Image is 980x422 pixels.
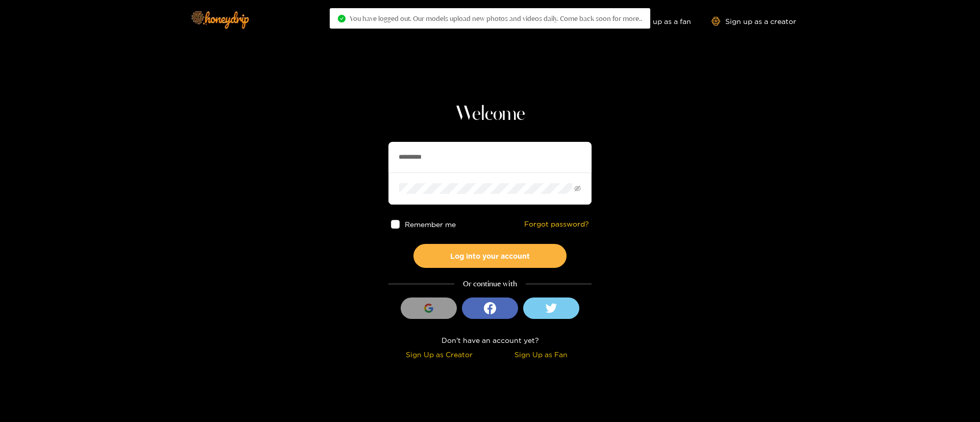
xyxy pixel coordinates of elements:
h1: Welcome [388,102,592,127]
div: Sign Up as Creator [391,349,487,360]
div: Or continue with [388,278,592,290]
button: Log into your account [413,244,567,268]
div: Sign Up as Fan [493,349,589,360]
a: Sign up as a fan [621,17,691,26]
span: You have logged out. Our models upload new photos and videos daily. Come back soon for more.. [350,14,642,22]
span: Remember me [405,220,456,228]
a: Sign up as a creator [712,17,796,26]
span: eye-invisible [574,185,581,192]
span: check-circle [338,15,346,22]
div: Don't have an account yet? [388,334,592,346]
a: Forgot password? [524,220,589,229]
